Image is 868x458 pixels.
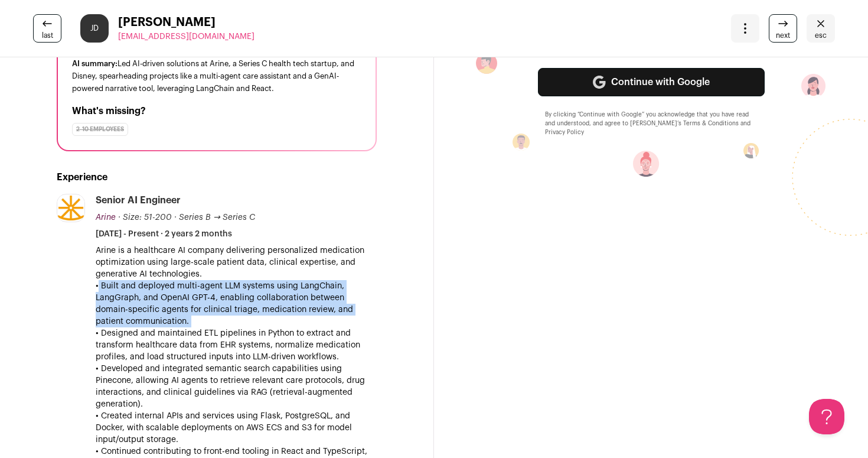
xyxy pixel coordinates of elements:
span: · Size: 51-200 [118,213,172,222]
a: Continue with Google [538,68,765,96]
span: last [42,31,53,40]
span: · [174,212,177,223]
img: 30f6334ed6e6d1e8156f6796affd3a42c014bf45892c763aca156e77a75340a1.jpg [57,196,84,220]
p: • Built and deployed multi-agent LLM systems using LangChain, LangGraph, and OpenAI GPT-4, enabli... [96,280,377,327]
h2: Experience [57,170,377,184]
a: next [769,14,797,43]
span: esc [815,31,827,40]
iframe: Help Scout Beacon - Open [809,399,844,434]
div: By clicking “Continue with Google” you acknowledge that you have read and understood, and agree t... [545,111,758,137]
div: JD [80,14,109,43]
span: [DATE] - Present · 2 years 2 months [96,228,232,240]
h2: What's missing? [72,104,361,118]
span: Arine [96,213,116,222]
a: [EMAIL_ADDRESS][DOMAIN_NAME] [118,31,254,43]
a: last [33,14,61,43]
p: • Created internal APIs and services using Flask, PostgreSQL, and Docker, with scalable deploymen... [96,410,377,446]
div: 2-10 employees [72,123,128,136]
button: Open dropdown [731,14,759,43]
div: Senior AI Engineer [96,194,181,207]
span: [EMAIL_ADDRESS][DOMAIN_NAME] [118,33,254,41]
div: Led AI-driven solutions at Arine, a Series C health tech startup, and Disney, spearheading projec... [72,57,361,95]
span: AI summary: [72,60,118,67]
span: Series B → Series C [179,213,255,222]
p: • Designed and maintained ETL pipelines in Python to extract and transform healthcare data from E... [96,327,377,363]
p: • Developed and integrated semantic search capabilities using Pinecone, allowing AI agents to ret... [96,363,377,410]
span: [PERSON_NAME] [118,14,254,31]
span: next [776,31,790,40]
a: Close [807,14,835,43]
p: Arine is a healthcare AI company delivering personalized medication optimization using large-scal... [96,245,377,280]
